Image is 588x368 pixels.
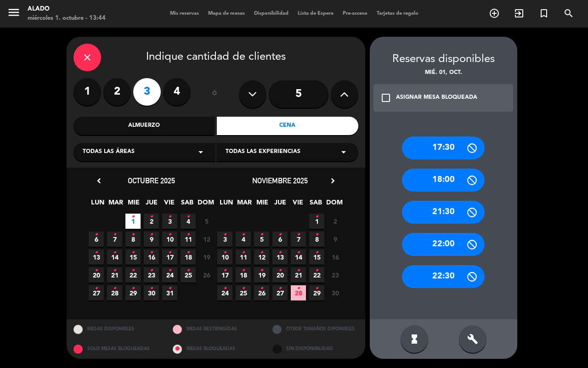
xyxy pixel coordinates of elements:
[107,232,122,247] span: 7
[7,6,21,19] i: menu
[198,197,213,212] span: DOM
[315,227,318,242] i: •
[168,281,171,296] i: •
[181,214,196,229] span: 4
[90,197,105,212] span: LUN
[82,52,93,63] i: close
[272,249,288,265] span: 13
[187,263,190,278] i: •
[236,267,251,283] span: 18
[260,281,263,296] i: •
[168,263,171,278] i: •
[254,232,269,247] span: 5
[168,209,171,224] i: •
[309,232,324,247] span: 8
[315,209,318,224] i: •
[328,232,343,247] span: 9
[291,285,306,300] span: 28
[150,245,153,260] i: •
[338,147,349,158] i: arrow_drop_down
[217,249,232,265] span: 10
[402,265,485,288] div: 22:30
[272,285,288,300] span: 27
[254,197,270,212] span: MIE
[328,285,343,300] span: 30
[223,281,226,296] i: •
[181,267,196,283] span: 25
[144,232,159,247] span: 9
[162,285,177,300] span: 31
[242,281,245,296] i: •
[372,11,423,16] span: Tarjetas de regalo
[293,11,338,16] span: Lista de Espera
[95,227,98,242] i: •
[67,319,166,339] div: MESAS DISPONIBLES
[125,249,141,265] span: 15
[150,227,153,242] i: •
[107,249,122,265] span: 14
[402,169,485,192] div: 18:00
[28,14,106,23] div: miércoles 1. octubre - 13:44
[290,197,305,212] span: VIE
[219,197,234,212] span: LUN
[89,232,104,247] span: 6
[67,339,166,359] div: SOLO MESAS BLOQUEADAS
[291,267,306,283] span: 21
[278,227,282,242] i: •
[125,267,141,283] span: 22
[162,232,177,247] span: 10
[223,263,226,278] i: •
[272,267,288,283] span: 20
[328,176,338,186] i: chevron_right
[131,227,135,242] i: •
[217,117,358,135] div: Cena
[409,334,420,345] i: hourglass_full
[514,8,525,19] i: exit_to_app
[181,249,196,265] span: 18
[113,281,116,296] i: •
[217,267,232,283] span: 17
[338,11,372,16] span: Pre-acceso
[95,281,98,296] i: •
[402,233,485,256] div: 22:00
[467,334,478,345] i: build
[291,232,306,247] span: 7
[396,93,477,102] div: ASIGNAR MESA BLOQUEADA
[150,209,153,224] i: •
[108,197,123,212] span: MAR
[166,319,266,339] div: MESAS RESTRINGIDAS
[131,245,135,260] i: •
[328,214,343,229] span: 2
[242,263,245,278] i: •
[242,245,245,260] i: •
[166,339,266,359] div: MESAS BLOQUEADAS
[252,176,308,185] span: noviembre 2025
[131,281,135,296] i: •
[165,11,204,16] span: Mis reservas
[315,281,318,296] i: •
[236,232,251,247] span: 4
[260,227,263,242] i: •
[162,197,177,212] span: VIE
[272,232,288,247] span: 6
[125,232,141,247] span: 8
[168,245,171,260] i: •
[260,263,263,278] i: •
[113,245,116,260] i: •
[242,227,245,242] i: •
[278,263,282,278] i: •
[308,197,323,212] span: SAB
[328,267,343,283] span: 23
[73,78,101,106] label: 1
[200,78,230,110] div: ó
[113,263,116,278] i: •
[73,117,215,135] div: Almuerzo
[249,11,293,16] span: Disponibilidad
[199,214,214,229] span: 5
[144,249,159,265] span: 16
[199,249,214,265] span: 19
[328,249,343,265] span: 16
[89,267,104,283] span: 20
[144,214,159,229] span: 2
[113,227,116,242] i: •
